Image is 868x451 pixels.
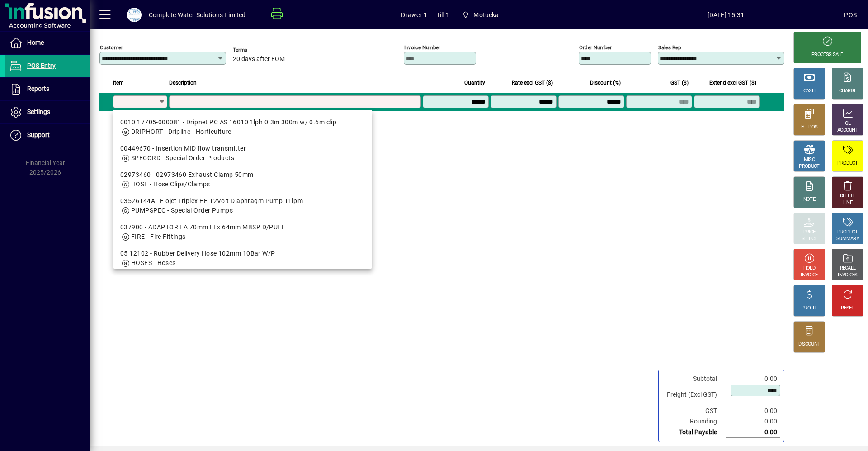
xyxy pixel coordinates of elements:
[131,180,210,188] span: HOSE - Hose Clips/Clamps
[131,259,176,266] span: HOSES - Hoses
[590,78,621,88] span: Discount (%)
[837,127,858,134] div: ACCOUNT
[662,416,726,427] td: Rounding
[436,8,449,22] span: Till 1
[120,144,365,153] div: 00449670 - Insertion MID flow transmitter
[726,374,780,384] td: 0.00
[803,88,815,95] div: CASH
[120,170,365,180] div: 02973460 - 02973460 Exhaust Clamp 50mm
[5,32,90,54] a: Home
[662,384,726,406] td: Freight (Excl GST)
[120,118,365,127] div: 0010 17705-000081 - Dripnet PC AS 16010 1lph 0.3m 300m w/ 0.6m clip
[836,236,859,242] div: SUMMARY
[113,140,372,166] mat-option: 00449670 - Insertion MID flow transmitter
[837,160,858,167] div: PRODUCT
[473,8,499,22] span: Motueka
[670,78,689,88] span: GST ($)
[113,193,372,219] mat-option: 03526144A - Flojet Triplex HF 12Volt Diaphragm Pump 11lpm
[169,78,197,88] span: Description
[113,78,124,88] span: Item
[662,427,726,438] td: Total Payable
[845,120,851,127] div: GL
[27,108,50,115] span: Settings
[131,207,233,214] span: PUMPSPEC - Special Order Pumps
[658,44,681,51] mat-label: Sales rep
[839,88,857,95] div: CHARGE
[512,78,553,88] span: Rate excl GST ($)
[458,7,503,23] span: Motueka
[840,265,856,272] div: RECALL
[802,305,817,312] div: PROFIT
[5,124,90,147] a: Support
[844,8,857,22] div: POS
[113,166,372,193] mat-option: 02973460 - 02973460 Exhaust Clamp 50mm
[799,163,819,170] div: PRODUCT
[798,341,820,348] div: DISCOUNT
[100,44,123,51] mat-label: Customer
[811,52,843,58] div: PROCESS SALE
[113,219,372,245] mat-option: 037900 - ADAPTOR LA 70mm FI x 64mm MBSP D/PULL
[802,236,817,242] div: SELECT
[803,265,815,272] div: HOLD
[5,78,90,100] a: Reports
[726,406,780,416] td: 0.00
[801,124,818,131] div: EFTPOS
[843,199,852,206] div: LINE
[579,44,612,51] mat-label: Order number
[27,85,49,92] span: Reports
[5,101,90,123] a: Settings
[840,193,855,199] div: DELETE
[120,223,365,232] div: 037900 - ADAPTOR LA 70mm FI x 64mm MBSP D/PULL
[233,47,287,53] span: Terms
[464,78,485,88] span: Quantity
[838,272,857,279] div: INVOICES
[803,229,816,236] div: PRICE
[662,406,726,416] td: GST
[401,8,427,22] span: Drawer 1
[801,272,817,279] div: INVOICE
[120,249,365,258] div: 05 12102 - Rubber Delivery Hose 102mm 10Bar W/P
[27,62,56,69] span: POS Entry
[113,245,372,271] mat-option: 05 12102 - Rubber Delivery Hose 102mm 10Bar W/P
[709,78,756,88] span: Extend excl GST ($)
[131,154,234,161] span: SPECORD - Special Order Products
[837,229,858,236] div: PRODUCT
[726,427,780,438] td: 0.00
[803,196,815,203] div: NOTE
[404,44,440,51] mat-label: Invoice number
[131,128,231,135] span: DRIPHORT - Dripline - Horticulture
[120,7,149,23] button: Profile
[804,157,815,163] div: MISC
[662,374,726,384] td: Subtotal
[841,305,854,312] div: RESET
[131,233,186,240] span: FIRE - Fire Fittings
[607,8,844,22] span: [DATE] 15:31
[120,196,365,206] div: 03526144A - Flojet Triplex HF 12Volt Diaphragm Pump 11lpm
[233,56,285,63] span: 20 days after EOM
[27,131,50,138] span: Support
[113,114,372,140] mat-option: 0010 17705-000081 - Dripnet PC AS 16010 1lph 0.3m 300m w/ 0.6m clip
[726,416,780,427] td: 0.00
[149,8,246,22] div: Complete Water Solutions Limited
[27,39,44,46] span: Home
